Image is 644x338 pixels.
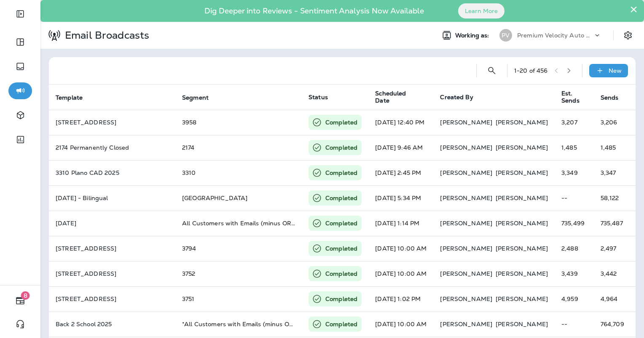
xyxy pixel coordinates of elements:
span: Scheduled Date [375,90,419,104]
p: [PERSON_NAME] [496,270,548,277]
td: 58,122 [594,185,633,211]
td: [DATE] 1:02 PM [368,286,433,312]
p: Completed [325,194,357,202]
p: 3751 Mansfield TX CAD 2025 [56,296,169,302]
button: Expand Sidebar [8,5,32,22]
p: Labor Day 2025 [56,220,169,227]
span: 3752 [182,270,196,277]
td: 2,497 [594,236,633,261]
td: [DATE] 10:00 AM [368,236,433,261]
span: Created By [440,93,473,101]
p: 3310 Plano CAD 2025 [56,169,169,176]
span: 3958 [182,119,197,126]
p: Email Broadcasts [62,29,149,42]
p: [PERSON_NAME] [496,321,548,327]
p: Completed [325,320,357,328]
td: 764,709 [594,312,633,337]
button: Learn More [458,3,504,18]
p: [PERSON_NAME] [440,195,492,201]
td: [DATE] 9:46 AM [368,135,433,160]
td: 3,207 [555,110,594,135]
p: 3958 Providence Village TX CAD 2025 [56,119,169,126]
p: [PERSON_NAME] [440,144,492,151]
span: Est. Sends [561,90,590,104]
p: [PERSON_NAME] [440,321,492,327]
td: 3,206 [594,110,633,135]
div: 1 - 20 of 456 [514,67,548,74]
p: New [609,67,622,74]
td: [DATE] 1:14 PM [368,211,433,236]
p: Completed [325,244,357,253]
p: [PERSON_NAME] [440,169,492,176]
p: [PERSON_NAME] [440,119,492,126]
span: 3310 [182,169,196,177]
span: Est. Sends [561,90,580,104]
span: Sends [601,94,619,101]
span: 2174 [182,144,195,151]
td: 3,347 [594,160,633,185]
p: Completed [325,118,357,127]
td: 2,488 [555,236,594,261]
button: 8 [8,292,32,309]
p: Back 2 School 2025 [56,321,169,327]
p: [PERSON_NAME] [496,195,548,201]
span: Segment [182,94,220,101]
p: 2174 Permanently Closed [56,144,169,151]
span: 8 [21,291,30,300]
p: [PERSON_NAME] [496,245,548,252]
span: Scheduled Date [375,90,430,104]
span: Chicago [182,194,247,202]
div: PV [499,29,512,42]
td: -- [555,312,594,337]
p: Dig Deeper into Reviews - Sentiment Analysis Now Available [180,10,448,12]
p: Completed [325,143,357,152]
span: All Customers with Emails (minus OR, WA, and IL) [182,219,444,227]
p: [PERSON_NAME] [496,220,548,227]
p: Completed [325,219,357,227]
p: 3794 Plano TX CAD 2025 [56,245,169,252]
td: -- [555,185,594,211]
p: [PERSON_NAME] [440,296,492,302]
td: [DATE] 10:00 AM [368,261,433,286]
td: 3,439 [555,261,594,286]
p: Premium Velocity Auto dba Jiffy Lube [517,32,593,39]
span: Template [56,94,94,101]
td: 735,487 [594,211,633,236]
span: Sends [601,94,630,101]
p: Completed [325,169,357,177]
td: [DATE] 5:34 PM [368,185,433,211]
td: 4,959 [555,286,594,312]
p: Completed [325,295,357,303]
td: 735,499 [555,211,594,236]
td: [DATE] 2:45 PM [368,160,433,185]
span: Working as: [455,32,491,39]
p: [PERSON_NAME] [440,245,492,252]
span: *All Customers with Emails (minus OR, WA) [182,320,365,328]
td: [DATE] 12:40 PM [368,110,433,135]
button: Search Email Broadcasts [483,62,500,79]
td: 4,964 [594,286,633,312]
span: 3751 [182,295,195,303]
p: Labor Day 2025 - Bilingual [56,195,169,201]
span: Segment [182,94,209,101]
td: 1,485 [594,135,633,160]
td: [DATE] 10:00 AM [368,312,433,337]
p: [PERSON_NAME] [496,119,548,126]
p: [PERSON_NAME] [496,169,548,176]
p: [PERSON_NAME] [440,220,492,227]
span: Status [309,93,328,101]
span: 3794 [182,245,196,252]
p: [PERSON_NAME] [496,296,548,302]
td: 1,485 [555,135,594,160]
span: Template [56,94,83,101]
td: 3,442 [594,261,633,286]
p: Completed [325,269,357,278]
button: Settings [620,28,636,43]
p: 3752 Waxahachie TX CAD 2025 [56,270,169,277]
p: [PERSON_NAME] [496,144,548,151]
td: 3,349 [555,160,594,185]
p: [PERSON_NAME] [440,270,492,277]
button: Close [630,3,638,16]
